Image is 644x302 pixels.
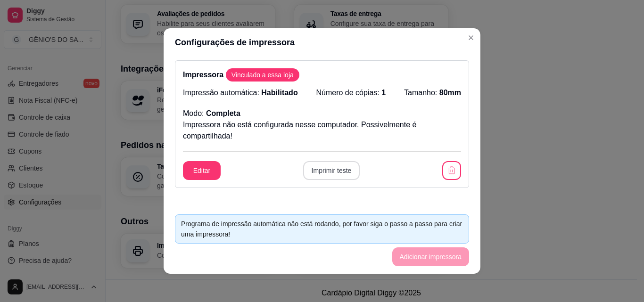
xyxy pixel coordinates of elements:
p: Modo: [183,108,240,119]
p: Número de cópias: [316,87,386,98]
p: Tamanho: [404,87,461,98]
span: Completa [206,109,240,117]
button: Imprimir teste [303,161,360,180]
p: Impressão automática: [183,87,298,98]
span: 80mm [439,89,461,97]
span: Vinculado a essa loja [228,70,297,80]
p: Impressora [183,68,461,82]
span: 1 [381,89,386,97]
div: Programa de impressão automática não está rodando, por favor siga o passo a passo para criar uma ... [181,219,463,239]
button: Close [463,30,479,45]
p: Impressora não está configurada nesse computador. Possivelmente é compartilhada! [183,119,461,142]
button: Editar [183,161,221,180]
span: Habilitado [261,89,297,97]
header: Configurações de impressora [164,28,480,57]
